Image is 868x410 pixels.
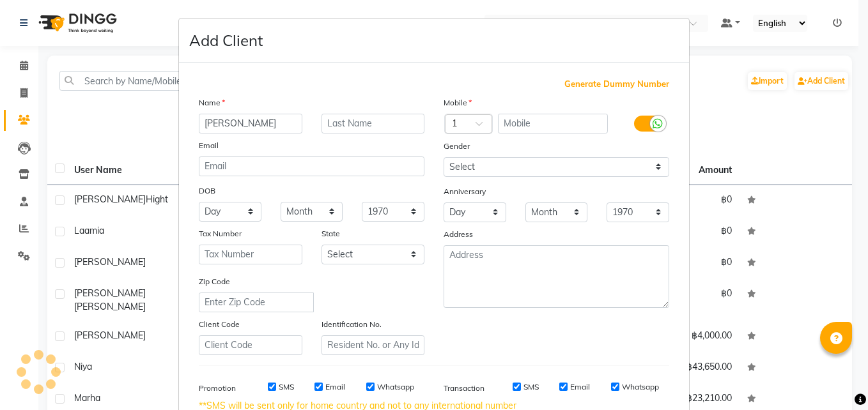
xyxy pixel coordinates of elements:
[279,381,294,393] label: SMS
[199,228,242,239] label: Tax Number
[523,381,539,393] label: SMS
[498,114,608,133] input: Mobile
[199,319,240,330] label: Client Code
[564,78,669,91] span: Generate Dummy Number
[444,229,473,240] label: Address
[444,97,472,109] label: Mobile
[325,381,345,393] label: Email
[199,383,236,394] label: Promotion
[444,383,484,394] label: Transaction
[199,114,302,133] input: First Name
[199,245,302,264] input: Tax Number
[444,186,486,197] label: Anniversary
[199,276,230,287] label: Zip Code
[814,359,855,397] iframe: chat widget
[377,381,414,393] label: Whatsapp
[622,381,659,393] label: Whatsapp
[570,381,590,393] label: Email
[322,319,382,330] label: Identification No.
[322,228,340,239] label: State
[322,335,425,355] input: Resident No. or Any Id
[199,185,215,197] label: DOB
[199,140,219,151] label: Email
[444,140,470,152] label: Gender
[189,29,263,52] h4: Add Client
[199,156,424,176] input: Email
[199,335,302,355] input: Client Code
[199,292,314,312] input: Enter Zip Code
[322,114,425,133] input: Last Name
[199,97,225,109] label: Name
